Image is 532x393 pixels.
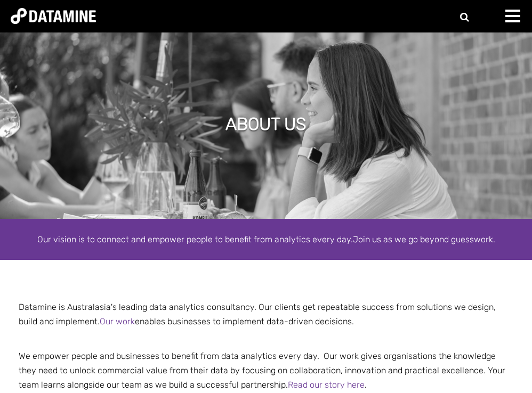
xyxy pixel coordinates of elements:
a: Read our story here [288,380,365,390]
span: Join us as we go beyond guesswork. [353,234,495,244]
span: Our vision is to connect and empower people to benefit from analytics every day. [37,234,353,244]
img: Datamine [11,8,96,24]
a: Our work [100,316,135,326]
p: We empower people and businesses to benefit from data analytics every day. Our work gives organis... [11,334,521,392]
p: Datamine is Australasia's leading data analytics consultancy. Our clients get repeatable success ... [11,300,521,329]
h1: ABOUT US [225,112,307,136]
